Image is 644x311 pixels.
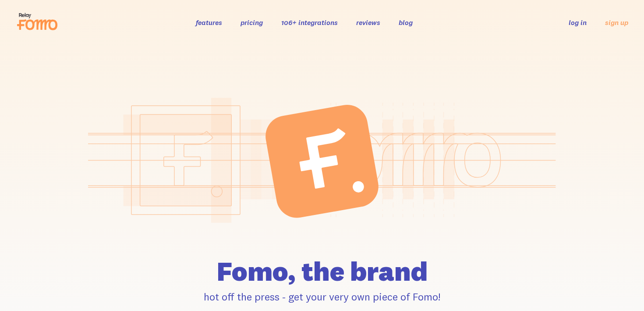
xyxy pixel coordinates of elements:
a: reviews [356,18,380,27]
a: pricing [241,18,263,27]
a: features [196,18,222,27]
p: hot off the press - get your very own piece of Fomo! [78,290,566,304]
a: 106+ integrations [281,18,338,27]
h1: Fomo, the brand [78,257,566,285]
a: log in [569,18,587,27]
a: blog [399,18,413,27]
a: sign up [605,18,628,27]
